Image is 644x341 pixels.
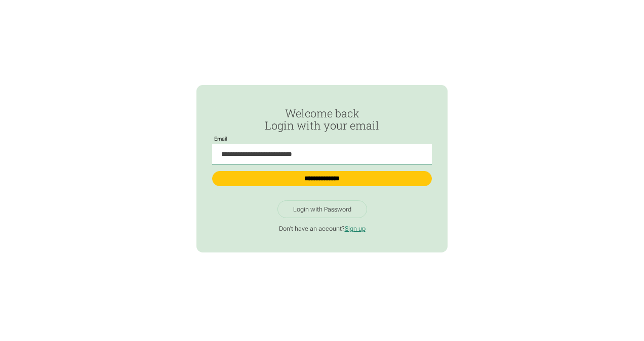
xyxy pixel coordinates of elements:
label: Email [212,136,230,142]
div: Login with Password [293,205,351,214]
form: Passwordless Login [212,107,432,194]
h2: Welcome back Login with your email [212,107,432,132]
p: Don't have an account? [212,225,432,233]
a: Sign up [345,225,366,232]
